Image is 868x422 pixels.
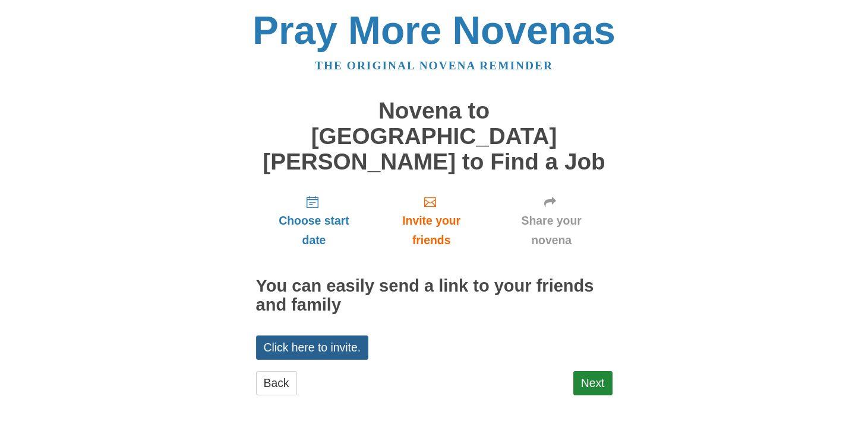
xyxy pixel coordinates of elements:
h1: Novena to [GEOGRAPHIC_DATA][PERSON_NAME] to Find a Job [256,98,613,174]
a: Choose start date [256,186,373,257]
span: Share your novena [503,211,601,250]
a: Back [256,371,297,395]
a: Share your novena [491,186,613,257]
a: Click here to invite. [256,335,369,360]
a: The original novena reminder [315,59,553,72]
a: Pray More Novenas [252,8,616,52]
span: Choose start date [268,211,361,250]
a: Invite your friends [372,186,490,257]
a: Next [573,371,613,395]
h2: You can easily send a link to your friends and family [256,277,613,315]
span: Invite your friends [384,211,478,250]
